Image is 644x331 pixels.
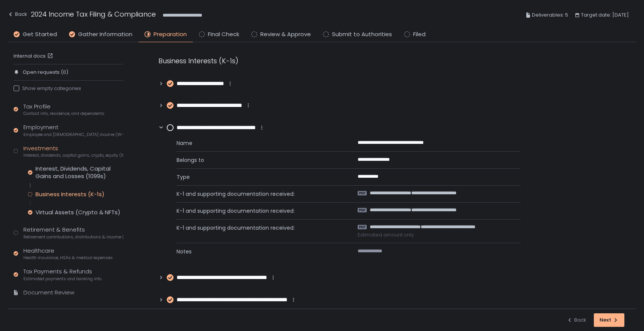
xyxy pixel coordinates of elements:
span: K-1 and supporting documentation received: [177,224,340,238]
span: Estimated payments and banking info [23,276,101,282]
span: Submit to Authorities [332,30,392,39]
button: Next [594,313,624,327]
div: Tax Payments & Refunds [23,267,101,282]
span: Target date: [DATE] [581,11,629,20]
div: Document Review [23,288,74,297]
span: Interest, dividends, capital gains, crypto, equity (1099s, K-1s) [23,153,123,158]
span: Review & Approve [260,30,311,39]
span: Filed [413,30,426,39]
div: Business Interests (K-1s) [158,56,521,66]
span: Retirement contributions, distributions & income (1099-R, 5498) [23,234,123,240]
div: Back [567,317,586,323]
span: Name [177,139,340,147]
a: Internal docs [14,53,55,59]
h1: 2024 Income Tax Filing & Compliance [31,9,156,19]
span: Open requests (0) [23,69,68,76]
span: Final Check [208,30,239,39]
span: Health insurance, HSAs & medical expenses [23,255,113,261]
div: Virtual Assets (Crypto & NFTs) [35,209,120,216]
span: Notes [177,248,340,255]
span: Type [177,173,340,181]
span: Estimated amount only [358,232,490,238]
div: Interest, Dividends, Capital Gains and Losses (1099s) [35,165,123,180]
div: Retirement & Benefits [23,226,123,240]
span: Gather Information [78,30,132,39]
div: Tax Profile [23,102,105,117]
button: Back [567,313,586,327]
span: K-1 and supporting documentation received: [177,190,340,198]
div: Next [599,317,619,323]
span: Employee and [DEMOGRAPHIC_DATA] income (W-2s) [23,132,123,137]
div: Back [8,10,27,19]
span: Preparation [154,30,187,39]
span: Contact info, residence, and dependents [23,111,105,116]
div: Employment [23,123,123,137]
span: Deliverables: 5 [532,11,568,20]
span: Belongs to [177,156,340,164]
div: Business Interests (K-1s) [35,191,105,198]
span: Get Started [23,30,57,39]
div: Investments [23,144,123,159]
div: Healthcare [23,247,113,261]
span: K-1 and supporting documentation received: [177,207,340,215]
button: Back [8,9,27,21]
